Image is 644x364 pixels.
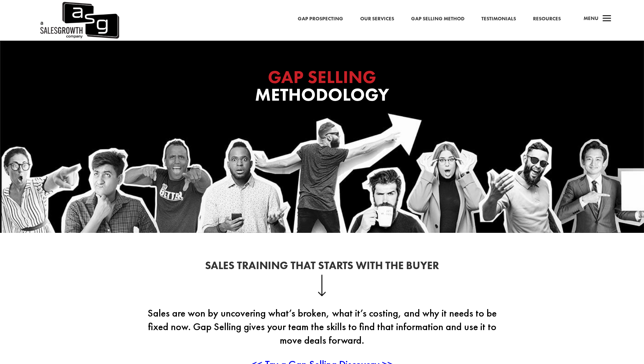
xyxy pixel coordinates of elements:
[318,275,326,296] img: down-arrow
[481,15,516,23] a: Testimonials
[584,15,599,22] span: Menu
[533,15,561,23] a: Resources
[298,15,343,23] a: Gap Prospecting
[186,68,458,107] h1: Methodology
[360,15,394,23] a: Our Services
[139,306,505,358] p: Sales are won by uncovering what’s broken, what it’s costing, and why it needs to be fixed now. G...
[600,12,614,26] span: a
[139,260,505,275] h2: Sales Training That Starts With the Buyer
[268,65,376,88] span: GAP SELLING
[411,15,464,23] a: Gap Selling Method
